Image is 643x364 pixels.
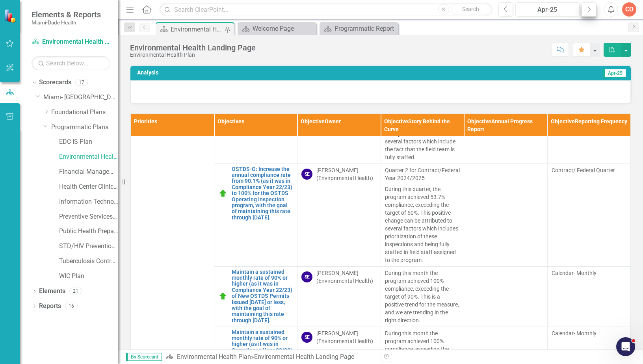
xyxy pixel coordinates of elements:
[552,269,627,277] div: Calendar- Monthly
[603,69,626,78] span: Apr-25
[137,70,369,76] h3: Analysis
[385,269,460,324] p: During this month the program achieved 100% compliance, exceeding the target of 90%. This is a po...
[39,287,65,296] a: Elements
[166,353,375,362] div: »
[59,272,118,281] a: WIC Plan
[65,303,78,309] div: 16
[160,3,492,17] input: Search ClearPoint...
[552,166,627,174] div: Contract/ Federal Quarter
[51,123,118,132] a: Programmatic Plans
[32,19,101,26] small: Miami-Dade Health
[39,78,71,87] a: Scorecards
[321,24,396,33] a: Programmatic Report
[126,353,162,361] span: By Scorecard
[32,56,110,70] input: Search Below...
[301,332,312,343] div: SE
[59,152,118,162] a: Environmental Health Plan
[214,266,297,327] td: Double-Click to Edit Right Click for Context Menu
[75,79,88,86] div: 17
[253,24,314,33] div: Welcome Page
[381,266,464,327] td: Double-Click to Edit
[69,288,82,295] div: 21
[32,10,101,19] span: Elements & Reports
[59,182,118,191] a: Health Center Clinical Admin Support Plan
[616,337,635,356] iframe: Intercom live chat
[451,4,491,15] button: Search
[32,37,110,46] a: Environmental Health Plan
[301,271,312,282] div: SE
[335,24,396,33] div: Programmatic Report
[518,5,577,15] div: Apr-25
[232,269,294,324] a: Maintain a sustained monthly rate of 90% or higher (as it was in Compliance Year 22/23) of New OS...
[464,163,548,266] td: Double-Click to Edit
[171,24,223,34] div: Environmental Health Landing Page
[254,353,354,360] div: Environmental Health Landing Page
[59,212,118,221] a: Preventive Services Plan
[130,52,256,58] div: Environmental Health Plan
[43,93,118,102] a: Miami- [GEOGRAPHIC_DATA]
[385,184,460,264] p: During this quarter, the program achieved 53.7% compliance, exceeding the target of 50%. This pos...
[381,163,464,266] td: Double-Click to Edit
[4,9,18,22] img: ClearPoint Strategy
[218,189,228,198] img: On Track
[59,257,118,266] a: Tuberculosis Control & Prevention Plan
[59,137,118,147] a: EDC-IS Plan
[218,292,228,301] img: On Track
[59,227,118,236] a: Public Health Preparedness Plan
[240,24,314,33] a: Welcome Page
[59,167,118,176] a: Financial Management Plan
[462,6,479,12] span: Search
[301,169,312,180] div: SE
[515,2,580,17] button: Apr-25
[59,197,118,206] a: Information Technology Plan
[552,329,627,337] div: Calendar- Monthly
[177,353,251,360] a: Environmental Health Plan
[385,166,460,184] p: Quarter 2 for Contract/Federal Year 2024/2025
[232,166,294,221] a: OSTDS-O: Increase the annual compliance rate from 90.1% (as it was in Compliance Year 22/23) to 1...
[51,108,118,117] a: Foundational Plans
[316,166,377,182] div: [PERSON_NAME] (Environmental Health)
[622,2,636,17] button: CO
[464,266,548,327] td: Double-Click to Edit
[316,269,377,285] div: [PERSON_NAME] (Environmental Health)
[316,329,377,345] div: [PERSON_NAME] (Environmental Health)
[130,43,256,52] div: Environmental Health Landing Page
[59,242,118,251] a: STD/HIV Prevention and Control Plan
[39,302,61,311] a: Reports
[214,163,297,266] td: Double-Click to Edit Right Click for Context Menu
